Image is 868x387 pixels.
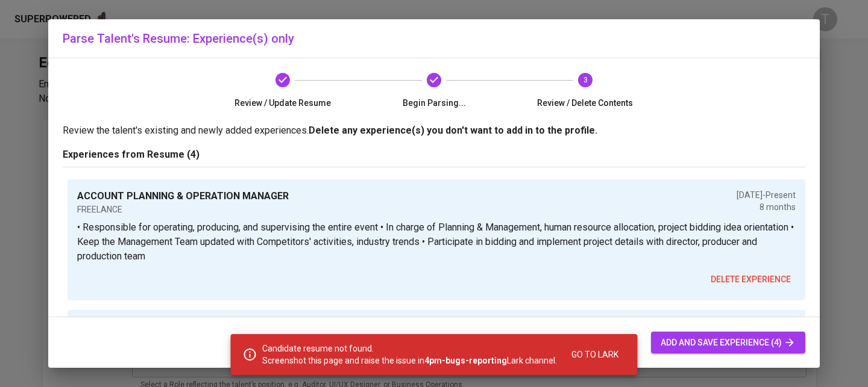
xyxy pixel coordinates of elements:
[651,332,805,354] button: add and save experience (4)
[706,268,796,291] button: delete experience
[424,356,507,365] b: 4pm-bugs-reporting
[63,123,805,138] p: Review the talent's existing and newly added experiences.
[514,97,656,109] span: Review / Delete Contents
[737,189,796,201] p: [DATE] - Present
[262,342,557,367] p: Candidate resume not found. Screenshot this page and raise the issue in Lark channel.
[711,272,791,287] span: delete experience
[63,147,805,162] p: Experiences from Resume (4)
[77,220,796,264] p: • Responsible for operating, producing, and supervising the entire event • In charge of Planning ...
[363,97,505,109] span: Begin Parsing...
[571,347,618,362] span: Go to Lark
[212,97,354,109] span: Review / Update Resume
[63,29,805,48] h6: Parse Talent's Resume: Experience(s) only
[309,125,597,136] b: Delete any experience(s) you don't want to add in to the profile.
[737,201,796,213] p: 8 months
[661,335,796,350] span: add and save experience (4)
[77,189,289,203] p: ACCOUNT PLANNING & OPERATION MANAGER
[77,203,289,215] p: FREELANCE
[583,76,587,84] text: 3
